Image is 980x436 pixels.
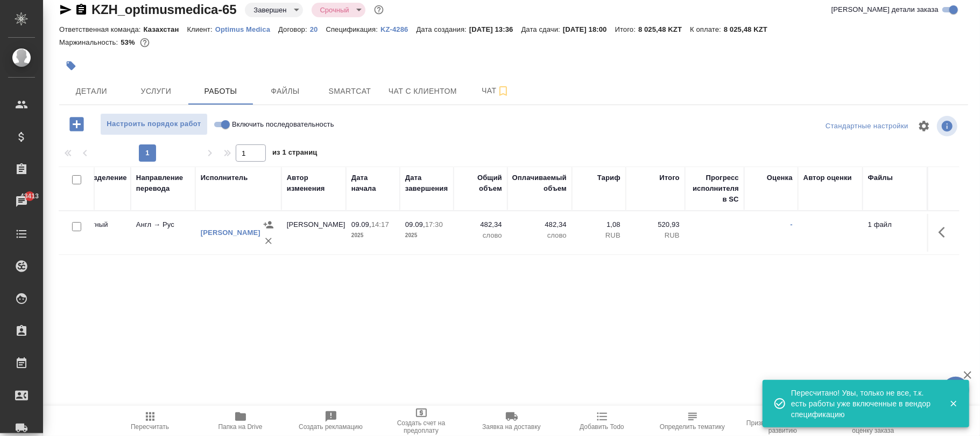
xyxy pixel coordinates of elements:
button: Скопировать ссылку для ЯМессенджера [59,3,72,16]
p: [DATE] 13:36 [469,25,521,33]
span: Создать счет на предоплату [383,419,460,434]
p: Итого: [615,25,638,33]
p: 520,93 [631,219,680,230]
span: Добавить Todo [580,423,624,431]
div: Дата начала [351,172,394,194]
p: [DATE] 18:00 [563,25,615,33]
span: из 1 страниц [272,146,318,162]
p: 2025 [351,230,394,241]
td: Проектный офис [66,214,131,252]
div: Пересчитано! Увы, только не все, т.к. есть работы уже включенные в вендор спецификацию [791,387,933,420]
span: Посмотреть информацию [937,116,960,136]
p: 20 [310,25,326,33]
span: 43413 [14,191,45,202]
button: Определить тематику [647,406,738,436]
div: Подразделение [72,172,127,183]
p: 482,34 [513,219,567,230]
button: Пересчитать [105,406,195,436]
p: 1 файл [868,219,922,230]
p: 482,34 [459,219,502,230]
div: Тариф [597,172,621,183]
p: RUB [577,230,621,241]
button: Призвать менеджера по развитию [738,406,828,436]
button: Удалить [260,233,277,249]
a: Optimus Medica [215,24,278,33]
span: Включить последовательность [232,119,334,130]
span: Услуги [130,85,182,98]
p: KZ-4286 [380,25,417,33]
p: 09.09, [351,220,371,229]
a: 43413 [3,188,40,215]
p: Ответственная команда: [59,25,144,33]
button: Создать рекламацию [286,406,376,436]
p: Маржинальность: [59,38,121,46]
a: [PERSON_NAME] [201,229,260,237]
p: 14:17 [371,220,389,229]
button: Завершен [250,5,290,15]
button: Здесь прячутся важные кнопки [932,219,958,245]
div: Завершен [245,3,302,17]
div: Завершен [312,3,365,17]
button: Добавить тэг [59,54,83,78]
span: Работы [195,85,246,98]
p: 1,08 [577,219,621,230]
button: Добавить Todo [557,406,647,436]
svg: Подписаться [497,85,510,98]
a: KZ-4286 [380,24,417,33]
button: 520.93 RUB; [138,36,152,50]
button: 🙏 [942,377,969,404]
p: Договор: [278,25,310,33]
div: Дата завершения [405,172,448,194]
p: 2025 [405,230,448,241]
span: Папка на Drive [218,423,263,431]
button: Добавить работу [62,113,91,135]
div: Направление перевода [136,172,190,194]
span: [PERSON_NAME] детали заказа [831,4,939,15]
span: Настроить таблицу [911,113,937,139]
p: 8 025,48 KZT [724,25,775,33]
div: Общий объем [459,172,502,194]
span: Пересчитать [131,423,169,431]
span: Детали [66,85,117,98]
div: Итого [660,172,680,183]
button: Закрыть [942,399,964,409]
span: Чат [470,84,521,98]
div: Прогресс исполнителя в SC [690,172,739,205]
div: Оценка [767,172,793,183]
p: 09.09, [405,220,425,229]
button: Настроить порядок работ [100,113,208,135]
button: Папка на Drive [195,406,286,436]
p: 17:30 [425,220,443,229]
p: Казахстан [144,25,187,33]
span: Чат с клиентом [389,85,457,98]
p: Дата сдачи: [521,25,563,33]
span: Заявка на доставку [482,423,540,431]
p: RUB [631,230,680,241]
p: Клиент: [187,25,215,33]
button: Доп статусы указывают на важность/срочность заказа [372,3,386,17]
span: Определить тематику [660,423,725,431]
span: Smartcat [324,85,376,98]
span: Призвать менеджера по развитию [744,419,822,434]
a: 20 [310,24,326,33]
div: Оплачиваемый объем [512,172,567,194]
a: KZH_optimusmedica-65 [91,2,236,17]
div: Исполнитель [201,172,248,183]
p: слово [459,230,502,241]
p: Дата создания: [417,25,469,33]
p: К оплате: [690,25,724,33]
button: Заявка на доставку [467,406,557,436]
button: Назначить [260,217,277,233]
a: - [791,220,793,229]
span: Файлы [259,85,311,98]
span: Настроить порядок работ [106,118,202,130]
div: Автор оценки [803,172,852,183]
div: Файлы [868,172,893,183]
p: Спецификация: [326,25,380,33]
td: [PERSON_NAME] [281,214,346,252]
div: Автор изменения [287,172,341,194]
p: слово [513,230,567,241]
span: Создать рекламацию [299,423,363,431]
button: Срочный [317,5,352,15]
p: Optimus Medica [215,25,278,33]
